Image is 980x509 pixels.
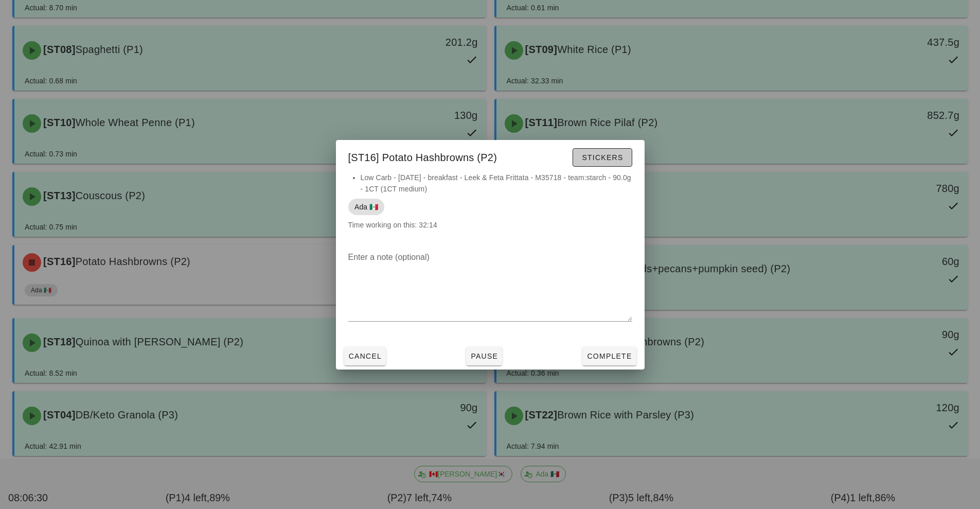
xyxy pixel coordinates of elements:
button: Pause [466,347,502,365]
span: Pause [470,352,498,360]
button: Complete [582,347,636,365]
div: Time working on this: 32:14 [336,172,645,241]
span: Stickers [581,153,623,162]
span: Cancel [348,352,382,360]
span: Ada 🇲🇽 [354,199,378,215]
div: [ST16] Potato Hashbrowns (P2) [336,140,645,172]
button: Stickers [573,148,632,167]
span: Complete [586,352,632,360]
li: Low Carb - [DATE] - breakfast - Leek & Feta Frittata - M35718 - team:starch - 90.0g - 1CT (1CT me... [361,172,632,195]
button: Cancel [344,347,386,365]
